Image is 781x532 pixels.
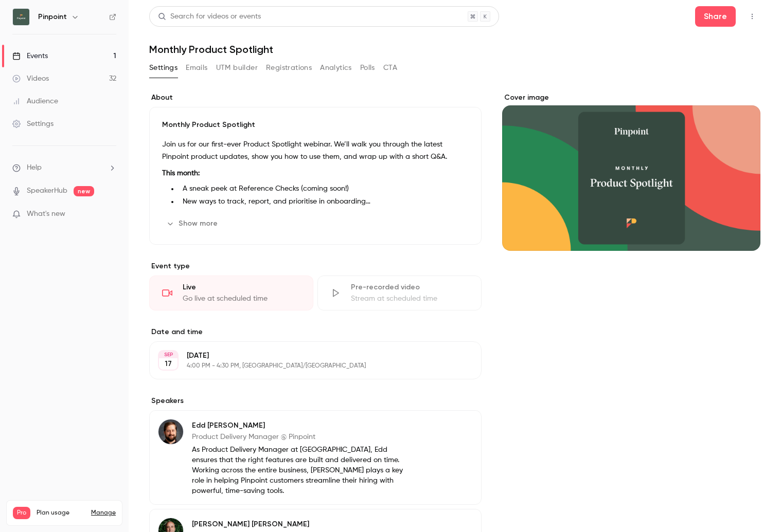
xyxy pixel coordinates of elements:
[186,60,207,76] button: Emails
[179,196,469,207] li: New ways to track, report, and prioritise in onboarding
[38,12,67,22] h6: Pinpoint
[320,60,352,76] button: Analytics
[192,519,415,529] p: [PERSON_NAME] [PERSON_NAME]
[27,162,42,173] span: Help
[37,509,85,517] span: Plan usage
[216,60,258,76] button: UTM builder
[74,186,94,196] span: new
[351,293,469,304] div: Stream at scheduled time
[149,396,482,406] label: Speakers
[360,60,375,76] button: Polls
[149,276,313,310] div: LiveGo live at scheduled time
[149,261,482,271] p: Event type
[162,120,469,130] p: Monthly Product Spotlight
[149,327,482,337] label: Date and time
[383,60,397,76] button: CTA
[12,96,58,106] div: Audience
[695,6,736,27] button: Share
[149,93,482,103] label: About
[162,215,224,232] button: Show more
[104,210,116,219] iframe: Noticeable Trigger
[502,93,760,251] section: Cover image
[351,282,469,292] div: Pre-recorded video
[27,209,65,219] span: What's new
[266,60,312,76] button: Registrations
[179,184,469,194] li: A sneak peek at Reference Checks (coming soon!)
[159,351,177,358] div: SEP
[12,51,48,61] div: Events
[13,9,29,25] img: Pinpoint
[12,162,116,173] li: help-dropdown-opener
[183,293,300,304] div: Go live at scheduled time
[149,410,482,505] div: Edd SlaneyEdd [PERSON_NAME]Product Delivery Manager @ PinpointAs Product Delivery Manager at [GEO...
[12,119,54,129] div: Settings
[12,74,49,84] div: Videos
[149,60,177,76] button: Settings
[192,420,415,431] p: Edd [PERSON_NAME]
[162,170,200,177] strong: This month:
[158,419,183,444] img: Edd Slaney
[317,276,482,310] div: Pre-recorded videoStream at scheduled time
[162,138,469,163] p: Join us for our first-ever Product Spotlight webinar. We’ll walk you through the latest Pinpoint ...
[149,43,760,56] h1: Monthly Product Spotlight
[91,509,116,517] a: Manage
[187,362,427,370] p: 4:00 PM - 4:30 PM, [GEOGRAPHIC_DATA]/[GEOGRAPHIC_DATA]
[187,351,427,361] p: [DATE]
[502,93,760,103] label: Cover image
[27,186,67,196] a: SpeakerHub
[158,11,261,22] div: Search for videos or events
[192,432,415,442] p: Product Delivery Manager @ Pinpoint
[183,282,300,292] div: Live
[192,445,415,496] p: As Product Delivery Manager at [GEOGRAPHIC_DATA], Edd ensures that the right features are built a...
[165,359,172,369] p: 17
[13,507,30,519] span: Pro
